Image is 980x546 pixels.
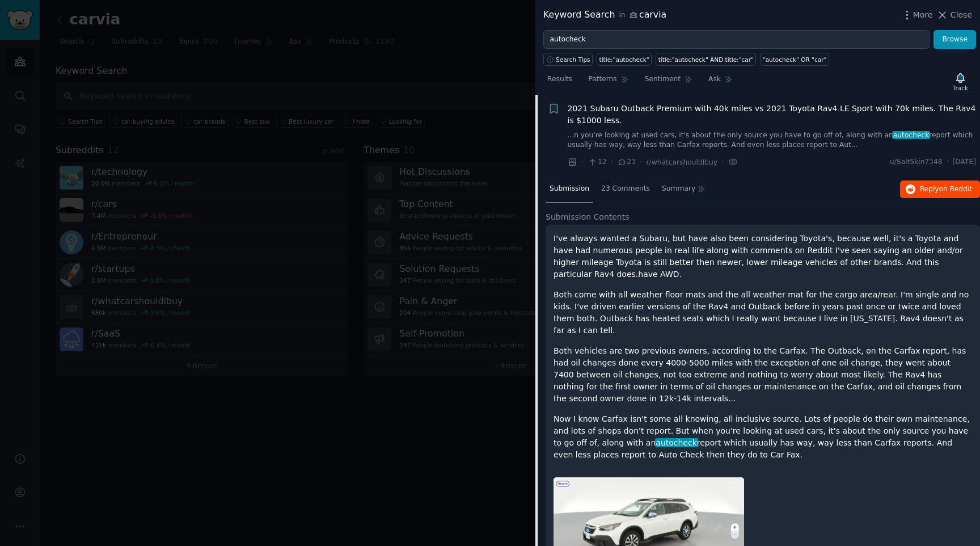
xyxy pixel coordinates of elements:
[662,184,695,194] span: Summary
[554,413,972,461] p: Now I know Carfax isn't some all knowing, all inclusive source. Lots of people do their own maint...
[933,30,976,49] button: Browse
[597,53,652,66] a: title:"autocheck"
[953,157,976,167] span: [DATE]
[543,8,666,22] div: Keyword Search carvia
[640,156,642,168] span: ·
[554,289,972,337] p: Both come with all weather floor mats and the all weather mat for the cargo area/rear. I'm single...
[641,70,696,94] a: Sentiment
[581,156,584,168] span: ·
[547,74,572,85] span: Results
[655,438,698,447] span: autocheck
[611,156,613,168] span: ·
[619,10,625,20] span: in
[890,157,943,167] span: u/SaltSkin7348
[599,56,649,64] div: title:"autocheck"
[656,53,756,66] a: title:"autocheck" AND title:"car"
[554,345,972,405] p: Both vehicles are two previous owners, according to the Carfax. The Outback, on the Carfax report...
[900,180,980,199] button: Replyon Reddit
[953,84,968,92] div: Track
[543,53,593,66] button: Search Tips
[601,184,650,194] span: 23 Comments
[584,70,632,94] a: Patterns
[647,158,718,166] span: r/whatcarshouldIbuy
[617,157,636,167] span: 23
[588,157,606,167] span: 12
[947,157,949,167] span: ·
[721,156,724,168] span: ·
[704,70,737,94] a: Ask
[550,184,589,194] span: Submission
[554,233,972,280] p: I've always wanted a Subaru, but have also been considering Toyota's, because well, it's a Toyota...
[892,131,930,139] span: autocheck
[901,9,933,21] button: More
[939,185,972,193] span: on Reddit
[708,74,721,85] span: Ask
[543,70,576,94] a: Results
[556,56,590,64] span: Search Tips
[546,211,630,223] span: Submission Contents
[588,74,616,85] span: Patterns
[568,103,977,127] a: 2021 Subaru Outback Premium with 40k miles vs 2021 Toyota Rav4 LE Sport with 70k miles. The Rav4 ...
[949,70,972,94] button: Track
[658,56,754,64] div: title:"autocheck" AND title:"car"
[913,9,933,21] span: More
[645,74,681,85] span: Sentiment
[760,53,829,66] a: "autocheck" OR "car"
[920,184,972,195] span: Reply
[543,30,930,49] input: Try a keyword related to your business
[568,131,977,150] a: ...n you're looking at used cars, it's about the only source you have to go off of, along with an...
[951,9,972,21] span: Close
[936,9,972,21] button: Close
[763,56,826,64] div: "autocheck" OR "car"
